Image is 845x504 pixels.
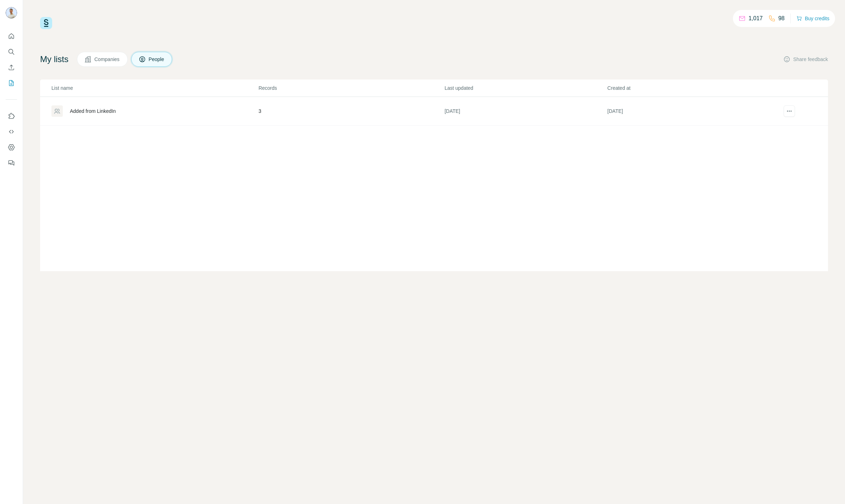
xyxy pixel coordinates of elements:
[783,56,828,63] button: Share feedback
[749,14,763,23] p: 1,017
[6,30,17,43] button: Quick start
[6,157,17,169] button: Feedback
[259,84,444,92] p: Records
[6,141,17,154] button: Dashboard
[6,110,17,122] button: Use Surfe on LinkedIn
[6,45,17,58] button: Search
[444,97,607,126] td: [DATE]
[258,97,444,126] td: 3
[40,54,68,65] h4: My lists
[6,61,17,74] button: Enrich CSV
[607,84,769,92] p: Created at
[444,84,607,92] p: Last updated
[784,105,795,117] button: actions
[40,17,52,29] img: Surfe Logo
[51,84,258,92] p: List name
[607,97,770,126] td: [DATE]
[149,56,165,63] span: People
[778,14,785,23] p: 98
[70,108,116,115] div: Added from LinkedIn
[796,13,829,23] button: Buy credits
[6,77,17,89] button: My lists
[6,125,17,138] button: Use Surfe API
[6,7,17,18] img: Avatar
[94,56,120,63] span: Companies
